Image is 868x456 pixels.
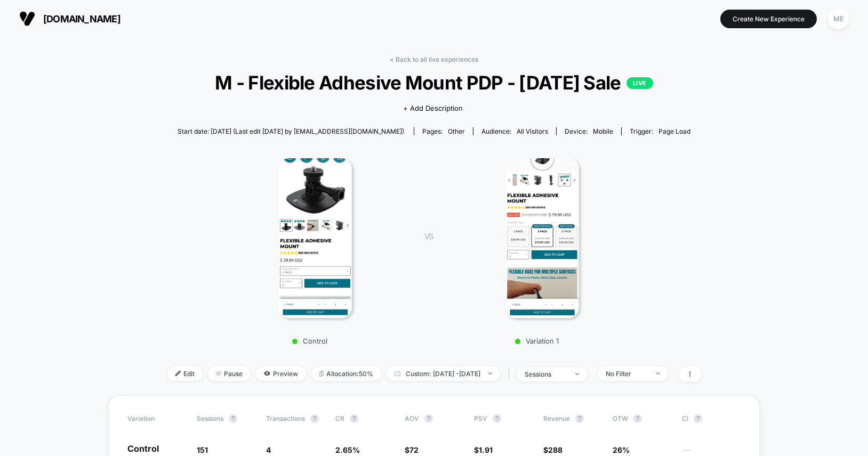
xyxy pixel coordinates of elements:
div: No Filter [606,370,648,378]
img: calendar [395,371,400,376]
span: VS [424,232,433,241]
span: $ [543,445,562,454]
img: end [488,372,492,374]
span: 2.65 % [335,445,360,454]
div: Trigger: [630,127,690,135]
span: | [505,367,517,382]
span: 72 [409,445,419,454]
span: Transactions [266,414,305,422]
img: edit [175,371,181,376]
span: M - Flexible Adhesive Mount PDP - [DATE] Sale [194,71,674,94]
div: ME [828,9,849,29]
span: $ [405,445,419,454]
span: Custom: [DATE] - [DATE] [387,367,500,381]
span: Edit [167,367,203,381]
button: ? [424,414,433,423]
button: ? [633,414,642,423]
button: ? [350,414,358,423]
span: AOV [405,414,419,422]
span: Page Load [658,127,690,135]
img: end [656,372,660,374]
p: Variation 1 [444,337,630,345]
span: 4 [266,445,271,454]
p: Control [216,337,403,345]
div: sessions [525,370,567,378]
span: CR [335,414,344,422]
button: Create New Experience [720,10,817,28]
p: LIVE [626,77,653,89]
img: end [216,371,221,376]
button: ? [229,414,237,423]
div: Pages: [422,127,465,135]
span: 151 [197,445,208,454]
button: ? [493,414,501,423]
span: mobile [593,127,613,135]
span: Allocation: 50% [311,367,381,381]
button: ME [825,8,852,30]
span: Preview [256,367,306,381]
img: Variation 1 main [505,158,579,318]
span: Sessions [197,414,223,422]
img: Control main [278,158,352,318]
span: Pause [208,367,251,381]
button: ? [575,414,584,423]
span: OTW [613,414,671,423]
span: Variation [127,414,186,423]
span: Device: [556,127,621,135]
span: All Visitors [517,127,548,135]
span: 26% [613,445,630,454]
button: ? [310,414,319,423]
span: + Add Description [403,103,463,114]
img: Visually logo [19,11,35,27]
span: 288 [548,445,562,454]
span: $ [474,445,493,454]
span: CI [682,414,741,423]
span: [DOMAIN_NAME] [43,13,120,25]
button: ? [694,414,702,423]
span: Start date: [DATE] (Last edit [DATE] by [EMAIL_ADDRESS][DOMAIN_NAME]) [178,127,404,135]
span: PSV [474,414,487,422]
span: other [448,127,465,135]
button: [DOMAIN_NAME] [16,10,124,27]
div: Audience: [481,127,548,135]
img: end [575,373,579,375]
span: 1.91 [479,445,493,454]
a: < Back to all live experiences [390,55,478,63]
span: Revenue [543,414,570,422]
img: rebalance [319,371,324,377]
